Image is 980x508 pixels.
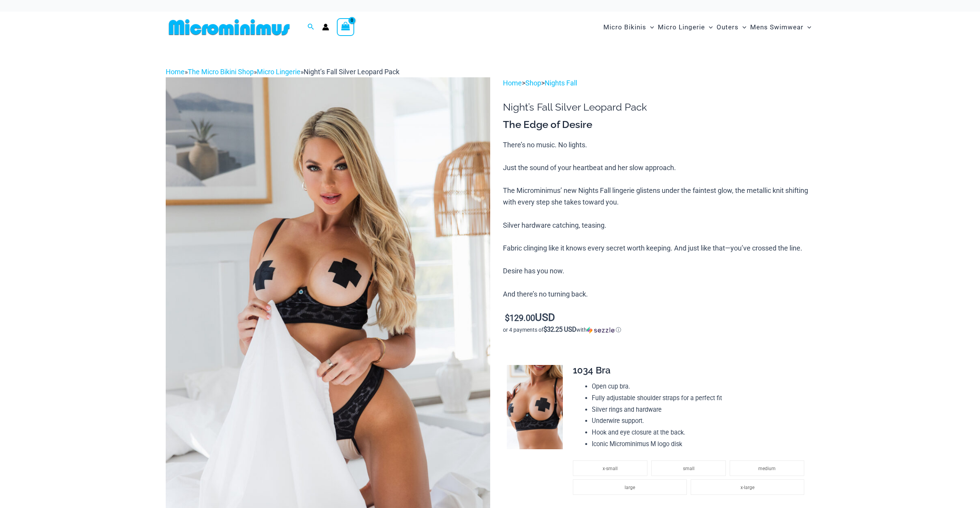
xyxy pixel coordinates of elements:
a: Account icon link [322,24,329,31]
img: Nights Fall Silver Leopard 1036 Bra [507,365,563,449]
span: x-large [741,485,754,490]
a: Micro LingerieMenu ToggleMenu Toggle [656,15,715,39]
h3: The Edge of Desire [503,118,814,131]
span: Outers [717,17,739,37]
a: Home [166,68,185,76]
li: Underwire support. [592,415,808,427]
a: Micro Lingerie [257,68,301,76]
span: $32.25 USD [544,326,576,333]
a: Home [503,79,522,87]
li: large [573,479,686,495]
span: Menu Toggle [803,17,811,37]
span: medium [758,466,776,471]
span: Menu Toggle [739,17,746,37]
p: > > [503,77,814,89]
a: OutersMenu ToggleMenu Toggle [715,15,748,39]
span: x-small [603,466,618,471]
img: Sezzle [587,327,615,334]
span: Night’s Fall Silver Leopard Pack [304,68,399,76]
span: $ [505,313,510,323]
div: or 4 payments of$32.25 USDwithSezzle Click to learn more about Sezzle [503,326,814,334]
a: Mens SwimwearMenu ToggleMenu Toggle [748,15,813,39]
bdi: 129.00 [505,313,535,323]
nav: Site Navigation [600,14,815,40]
span: 1034 Bra [573,365,611,376]
span: large [625,485,635,490]
span: Micro Lingerie [658,17,705,37]
h1: Night’s Fall Silver Leopard Pack [503,101,814,113]
img: MM SHOP LOGO FLAT [166,19,293,36]
a: Shop [525,79,541,87]
a: Micro BikinisMenu ToggleMenu Toggle [601,15,656,39]
span: Menu Toggle [646,17,654,37]
a: View Shopping Cart, empty [337,18,355,36]
li: Hook and eye closure at the back. [592,427,808,438]
span: Mens Swimwear [750,17,803,37]
p: USD [503,312,814,324]
li: medium [730,460,804,476]
span: » » » [166,68,399,76]
a: Nights Fall [545,79,577,87]
div: or 4 payments of with [503,326,814,334]
a: The Micro Bikini Shop [188,68,254,76]
li: Silver rings and hardware [592,404,808,416]
li: Iconic Microminimus M logo disk [592,438,808,450]
p: There’s no music. No lights. Just the sound of your heartbeat and her slow approach. The Micromin... [503,139,814,300]
li: Fully adjustable shoulder straps for a perfect fit [592,392,808,404]
li: x-large [691,479,804,495]
span: Micro Bikinis [603,17,646,37]
span: small [683,466,695,471]
li: x-small [573,460,647,476]
a: Search icon link [307,22,314,32]
li: Open cup bra. [592,381,808,392]
span: Menu Toggle [705,17,713,37]
li: small [651,460,726,476]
